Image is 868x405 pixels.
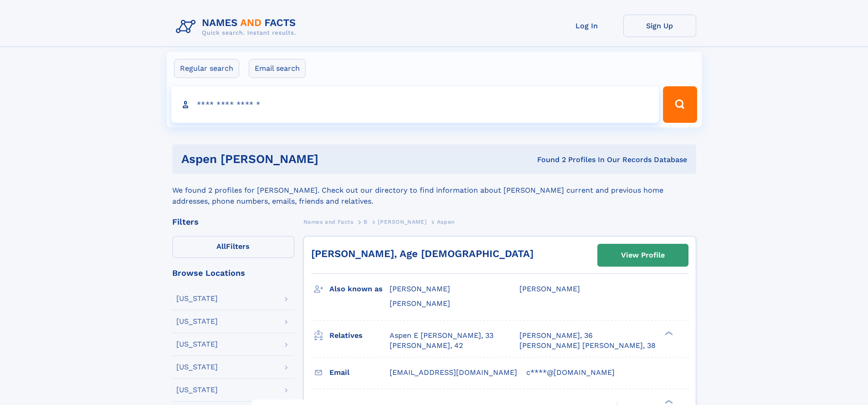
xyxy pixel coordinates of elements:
[364,219,368,225] span: B
[181,153,428,165] h1: aspen [PERSON_NAME]
[329,365,390,380] h3: Email
[172,174,696,207] div: We found 2 profiles for [PERSON_NAME]. Check out our directory to find information about [PERSON_...
[176,341,218,348] div: [US_STATE]
[329,281,390,297] h3: Also known as
[174,59,239,78] label: Regular search
[176,363,218,371] div: [US_STATE]
[176,386,218,394] div: [US_STATE]
[171,86,659,123] input: search input
[390,368,517,377] span: [EMAIL_ADDRESS][DOMAIN_NAME]
[378,219,426,225] span: [PERSON_NAME]
[390,341,463,351] a: [PERSON_NAME], 42
[303,216,354,227] a: Names and Facts
[172,269,294,277] div: Browse Locations
[329,328,390,343] h3: Relatives
[311,248,534,259] a: [PERSON_NAME], Age [DEMOGRAPHIC_DATA]
[172,218,294,226] div: Filters
[598,244,688,266] a: View Profile
[176,318,218,325] div: [US_STATE]
[390,299,450,308] span: [PERSON_NAME]
[390,284,450,293] span: [PERSON_NAME]
[216,242,226,251] span: All
[437,219,455,225] span: Aspen
[519,284,580,293] span: [PERSON_NAME]
[663,86,697,123] button: Search Button
[428,155,687,165] div: Found 2 Profiles In Our Records Database
[378,216,426,227] a: [PERSON_NAME]
[390,331,493,341] a: Aspen E [PERSON_NAME], 33
[176,295,218,302] div: [US_STATE]
[663,330,673,336] div: ❯
[364,216,368,227] a: B
[519,331,593,341] a: [PERSON_NAME], 36
[663,399,673,405] div: ❯
[172,15,303,39] img: Logo Names and Facts
[172,236,294,258] label: Filters
[550,15,623,37] a: Log In
[249,59,306,78] label: Email search
[621,245,665,266] div: View Profile
[623,15,696,37] a: Sign Up
[519,341,656,351] a: [PERSON_NAME] [PERSON_NAME], 38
